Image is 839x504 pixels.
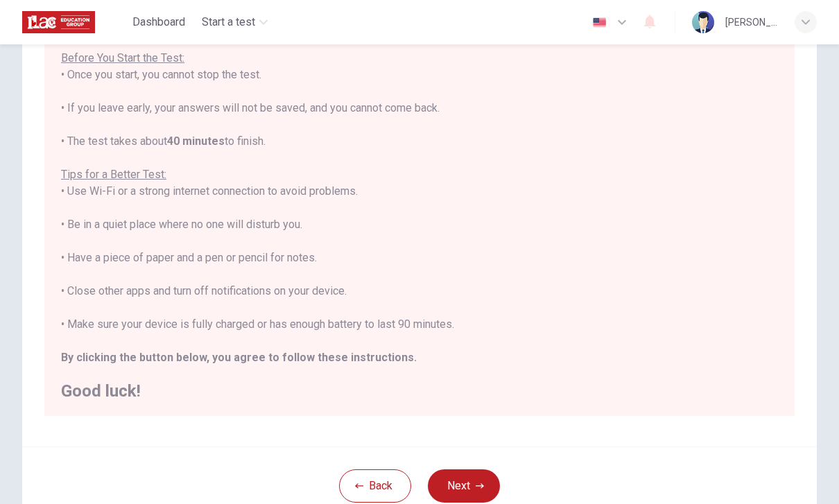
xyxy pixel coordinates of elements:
u: Before You Start the Test: [61,51,184,64]
img: Profile picture [692,11,714,33]
b: By clicking the button below, you agree to follow these instructions. [61,351,417,364]
div: You are about to start a . • Once you start, you cannot stop the test. • If you leave early, your... [61,17,778,399]
h2: Good luck! [61,383,778,399]
span: Start a test [202,14,255,31]
a: ILAC logo [22,8,127,36]
u: Tips for a Better Test: [61,168,166,181]
button: Next [428,469,500,503]
span: Dashboard [132,14,185,31]
button: Dashboard [127,10,191,35]
img: ILAC logo [22,8,95,36]
img: en [591,17,608,28]
div: [PERSON_NAME] [725,14,778,31]
button: Back [339,469,411,503]
b: 40 minutes [167,134,225,148]
button: Start a test [196,10,273,35]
